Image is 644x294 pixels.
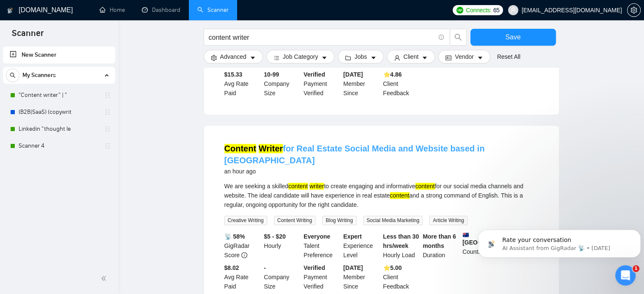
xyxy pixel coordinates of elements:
[470,29,556,46] button: Save
[455,52,473,61] span: Vendor
[288,183,308,190] mark: content
[274,216,315,225] span: Content Writing
[415,183,435,190] mark: content
[363,216,423,225] span: Social Media Marketing
[5,27,50,45] span: Scanner
[343,264,363,271] b: [DATE]
[101,274,109,283] span: double-left
[264,264,266,271] b: -
[383,233,419,249] b: Less than 30 hrs/week
[223,70,263,98] div: Avg Rate Paid
[450,29,467,46] button: search
[310,183,324,190] mark: writer
[342,263,381,291] div: Member Since
[304,264,325,271] b: Verified
[627,7,641,14] a: setting
[342,70,381,98] div: Member Since
[264,71,279,78] b: 10-99
[6,72,19,78] span: search
[224,233,245,240] b: 📡 58%
[456,7,463,14] img: upwork-logo.png
[390,192,409,199] mark: content
[220,52,246,61] span: Advanced
[7,4,13,17] img: logo
[264,233,285,240] b: $5 - $20
[304,233,330,240] b: Everyone
[19,137,99,154] a: Scanner 4
[3,47,115,63] li: New Scanner
[475,212,644,271] iframe: Intercom notifications message
[383,264,402,271] b: ⭐️ 5.00
[19,121,99,137] a: Linkedin "thought le
[477,55,483,61] span: caret-down
[383,71,402,78] b: ⭐️ 4.86
[462,232,526,246] b: [GEOGRAPHIC_DATA]
[204,50,263,63] button: settingAdvancedcaret-down
[445,55,451,61] span: idcard
[322,216,356,225] span: Blog Writing
[262,232,302,260] div: Hourly
[450,33,466,41] span: search
[381,70,421,98] div: Client Feedback
[461,232,500,260] div: Country
[262,263,302,291] div: Company Size
[370,55,376,61] span: caret-down
[342,232,381,260] div: Experience Level
[224,264,239,271] b: $8.02
[6,69,19,82] button: search
[223,232,263,260] div: GigRadar Score
[19,104,99,121] a: (B2B|SaaS) (copywrit
[224,181,539,209] div: We are seeking a skilled to create engaging and informative for our social media channels and web...
[211,55,217,61] span: setting
[302,70,342,98] div: Payment Verified
[197,6,229,14] a: searchScanner
[274,55,279,61] span: bars
[343,233,362,240] b: Expert
[463,232,469,238] img: 🇦🇺
[627,7,640,14] span: setting
[104,109,111,115] span: holder
[19,87,99,104] a: "Content writer" | "
[429,216,467,225] span: Article Writing
[345,55,351,61] span: folder
[394,55,400,61] span: user
[466,5,491,15] span: Connects:
[404,52,419,61] span: Client
[224,166,539,176] div: an hour ago
[510,7,516,13] span: user
[338,50,384,63] button: folderJobscaret-down
[633,265,639,272] span: 1
[283,52,318,61] span: Job Category
[241,252,247,258] span: info-circle
[438,50,490,63] button: idcardVendorcaret-down
[142,6,180,14] a: dashboardDashboard
[354,52,367,61] span: Jobs
[497,52,520,61] a: Reset All
[104,92,111,99] span: holder
[493,5,500,15] span: 65
[627,3,641,17] button: setting
[304,71,325,78] b: Verified
[224,71,243,78] b: $15.33
[224,144,485,165] a: Content Writerfor Real Estate Social Media and Website based in [GEOGRAPHIC_DATA]
[262,70,302,98] div: Company Size
[10,47,108,63] a: New Scanner
[224,144,257,153] mark: Content
[266,50,334,63] button: barsJob Categorycaret-down
[615,265,636,286] iframe: Intercom live chat
[423,233,456,249] b: More than 6 months
[223,263,263,291] div: Avg Rate Paid
[104,143,111,149] span: holder
[104,126,111,132] span: holder
[321,55,327,61] span: caret-down
[250,55,256,61] span: caret-down
[343,71,363,78] b: [DATE]
[505,32,520,42] span: Save
[302,232,342,260] div: Talent Preference
[381,232,421,260] div: Hourly Load
[100,6,125,14] a: homeHome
